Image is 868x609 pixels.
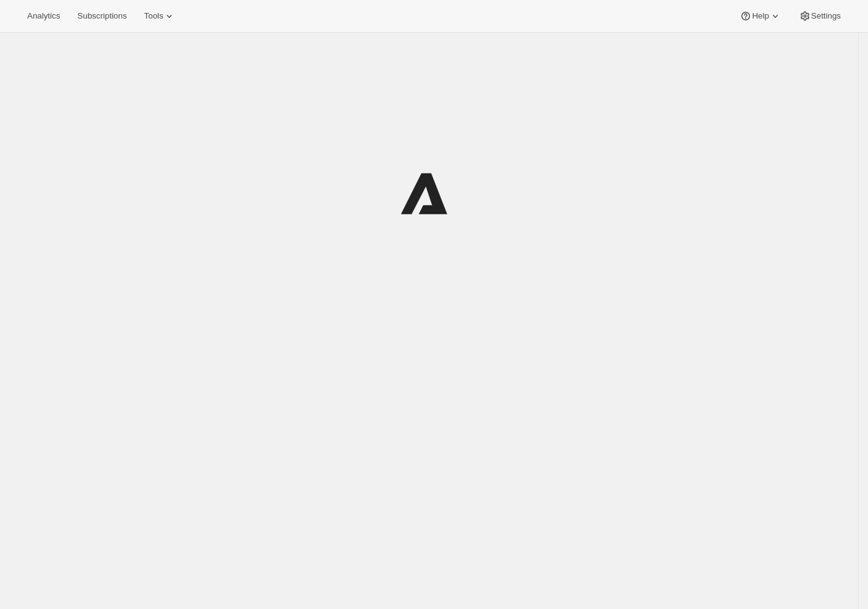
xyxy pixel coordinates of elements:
span: Tools [144,11,163,21]
span: Analytics [27,11,60,21]
span: Subscriptions [77,11,127,21]
span: Settings [811,11,841,21]
button: Subscriptions [70,7,134,25]
button: Tools [137,7,183,25]
button: Help [732,7,788,25]
span: Help [752,11,769,21]
button: Analytics [20,7,67,25]
button: Settings [791,7,848,25]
